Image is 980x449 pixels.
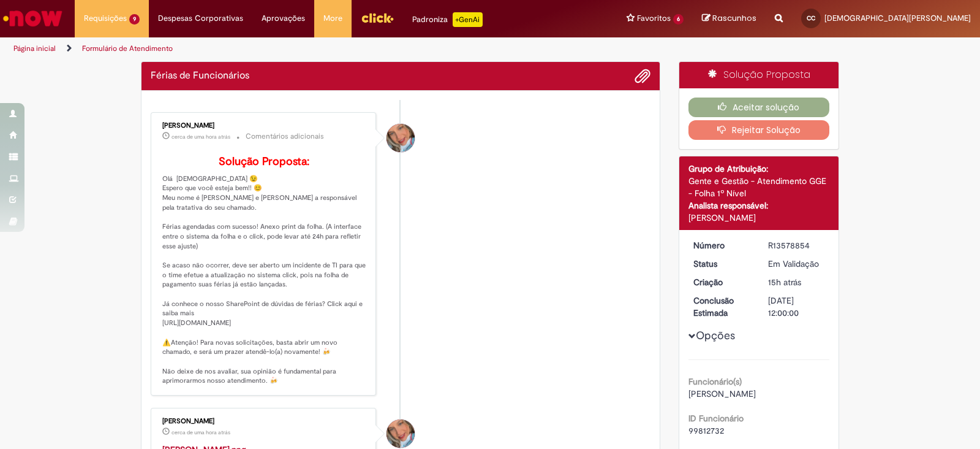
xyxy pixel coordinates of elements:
span: [DEMOGRAPHIC_DATA][PERSON_NAME] [824,13,971,23]
dt: Criação [684,276,759,288]
span: cerca de uma hora atrás [171,133,230,140]
div: Jacqueline Andrade Galani [386,420,415,448]
span: 9 [129,14,140,25]
dt: Conclusão Estimada [684,294,759,319]
time: 29/09/2025 17:30:05 [768,277,801,288]
div: [PERSON_NAME] [162,418,366,425]
div: Grupo de Atribuição: [688,163,830,175]
span: Favoritos [637,12,671,25]
span: 6 [673,14,684,25]
span: 15h atrás [768,277,801,288]
span: Aprovações [262,12,305,25]
span: cerca de uma hora atrás [171,429,230,436]
time: 30/09/2025 07:55:57 [171,429,230,436]
p: +GenAi [453,12,483,27]
time: 30/09/2025 07:56:10 [171,133,230,140]
img: ServiceNow [1,6,64,31]
span: [PERSON_NAME] [688,388,756,399]
div: Padroniza [412,12,483,27]
span: Requisições [84,12,127,25]
div: R13578854 [768,239,825,251]
dt: Status [684,258,759,270]
small: Comentários adicionais [246,131,324,142]
b: ID Funcionário [688,413,744,424]
div: [PERSON_NAME] [162,122,366,129]
span: Despesas Corporativas [158,12,243,25]
div: Solução Proposta [679,62,839,88]
p: Olá [DEMOGRAPHIC_DATA] 😉 Espero que você esteja bem!! 😊 Meu nome é [PERSON_NAME] e [PERSON_NAME] ... [162,156,366,386]
a: Formulário de Atendimento [82,44,173,53]
div: 29/09/2025 18:30:05 [768,276,825,288]
span: CC [807,14,815,22]
a: Rascunhos [702,13,756,25]
a: Página inicial [13,44,56,53]
b: Solução Proposta: [219,155,309,169]
div: Gente e Gestão - Atendimento GGE - Folha 1º Nível [688,175,830,199]
div: Em Validação [768,258,825,270]
div: Analista responsável: [688,199,830,212]
b: Funcionário(s) [688,376,742,387]
button: Adicionar anexos [635,68,650,84]
dt: Número [684,239,759,251]
span: 99812732 [688,425,724,436]
button: Aceitar solução [688,98,830,117]
h2: Férias de Funcionários Histórico de tíquete [151,71,249,82]
button: Rejeitar Solução [688,120,830,140]
ul: Trilhas de página [9,37,644,60]
img: click_logo_yellow_360x200.png [361,9,394,27]
div: [DATE] 12:00:00 [768,294,825,319]
span: More [323,12,342,25]
div: [PERSON_NAME] [688,212,830,224]
div: Jacqueline Andrade Galani [386,124,415,152]
span: Rascunhos [712,12,756,24]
